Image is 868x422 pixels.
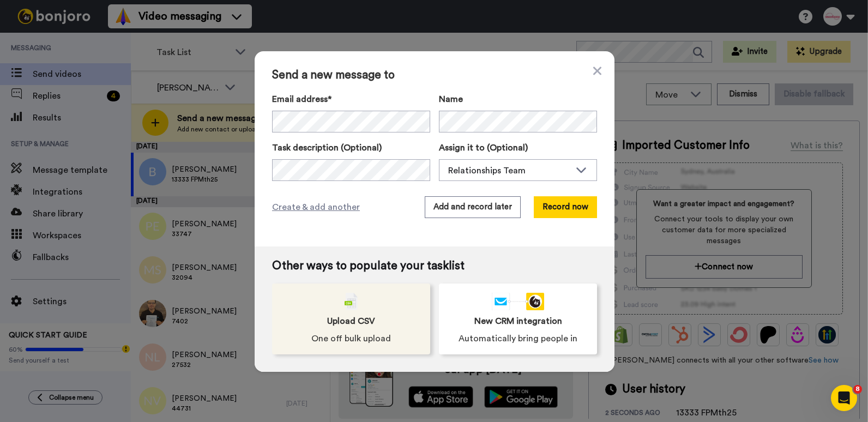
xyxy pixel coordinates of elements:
[474,315,562,328] span: New CRM integration
[439,141,597,154] label: Assign it to (Optional)
[439,93,463,106] span: Name
[345,293,358,310] img: csv-grey.png
[272,201,360,214] span: Create & add another
[448,164,570,177] div: Relationships Team
[272,141,430,154] label: Task description (Optional)
[459,332,577,345] span: Automatically bring people in
[272,260,597,273] span: Other ways to populate your tasklist
[311,332,391,345] span: One off bulk upload
[534,196,597,218] button: Record now
[272,93,430,106] label: Email address*
[327,315,375,328] span: Upload CSV
[425,196,521,218] button: Add and record later
[853,385,862,394] span: 8
[272,69,597,82] span: Send a new message to
[492,293,544,310] div: animation
[831,385,857,411] iframe: Intercom live chat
